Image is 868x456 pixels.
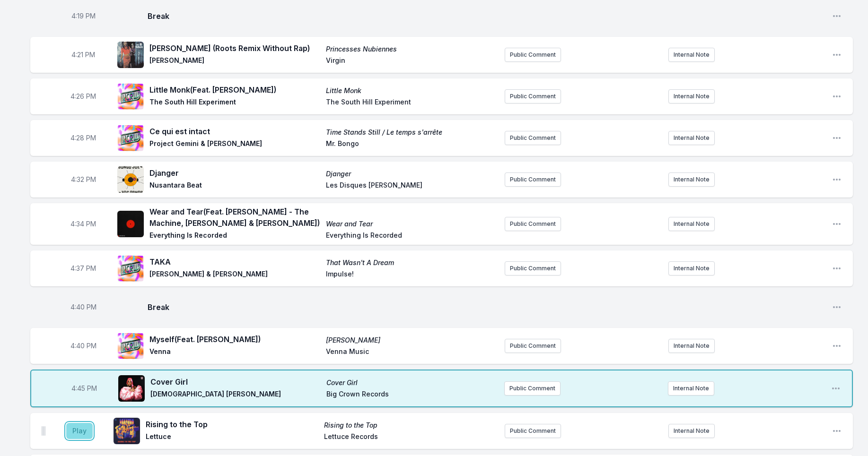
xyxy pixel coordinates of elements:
span: Rising to the Top [324,421,497,430]
span: Les Disques [PERSON_NAME] [326,181,497,192]
button: Public Comment [505,261,561,275]
span: Little Monk [326,86,497,95]
span: Venna Music [326,347,497,358]
img: Princesses Nubiennes [117,42,144,68]
span: Time Stands Still / Le temps s'arrête [326,128,497,137]
button: Public Comment [505,424,561,438]
span: Timestamp [71,384,97,393]
button: Public Comment [504,381,561,396]
span: Everything Is Recorded [326,231,497,242]
span: Timestamp [71,50,95,60]
button: Public Comment [505,339,561,353]
span: Rising to the Top [146,419,318,430]
span: Big Crown Records [326,389,497,401]
span: [PERSON_NAME] (Roots Remix Without Rap) [149,43,320,54]
button: Open playlist item options [832,264,842,273]
img: That Wasn't A Dream [117,255,144,282]
span: [DEMOGRAPHIC_DATA] [PERSON_NAME] [150,389,321,401]
span: Everything Is Recorded [149,231,320,242]
span: Princesses Nubiennes [326,44,497,54]
span: Timestamp [71,175,96,184]
span: [PERSON_NAME] [326,336,497,345]
span: Timestamp [70,133,96,143]
span: Nusantara Beat [149,181,320,192]
span: Ce qui est intact [149,126,320,137]
span: Project Gemini & [PERSON_NAME] [149,139,320,150]
button: Open playlist item options [832,11,842,21]
span: Little Monk (Feat. [PERSON_NAME]) [149,84,320,95]
button: Public Comment [505,172,561,187]
button: Play [66,423,93,439]
img: Drag Handle [42,426,45,436]
span: Timestamp [70,302,96,312]
span: Timestamp [70,341,96,351]
span: Cover Girl [150,376,321,387]
span: Timestamp [70,219,96,229]
span: Venna [149,347,320,358]
span: Break [148,301,824,313]
span: Djanger [149,167,320,179]
button: Internal Note [668,339,715,353]
span: Cover Girl [326,378,497,387]
span: TAKA [149,256,320,267]
button: Open playlist item options [832,50,842,60]
span: Djanger [326,169,497,179]
span: Wear and Tear (Feat. [PERSON_NAME] - The Machine, [PERSON_NAME] & [PERSON_NAME]) [149,206,320,229]
button: Public Comment [505,131,561,145]
button: Open playlist item options [831,384,841,393]
button: Internal Note [668,381,714,396]
button: Open playlist item options [832,175,842,184]
button: Internal Note [668,131,715,145]
img: Cover Girl [118,375,145,402]
button: Public Comment [505,89,561,103]
button: Open playlist item options [832,426,842,436]
span: [PERSON_NAME] & [PERSON_NAME] [149,269,320,281]
span: Break [148,10,824,22]
button: Open playlist item options [832,302,842,312]
img: Wear and Tear [117,211,144,237]
span: Timestamp [70,92,96,101]
button: Public Comment [505,48,561,62]
span: Virgin [326,56,497,67]
span: Lettuce [146,432,318,443]
button: Open playlist item options [832,219,842,229]
span: The South Hill Experiment [149,97,320,109]
button: Internal Note [668,172,715,187]
img: Time Stands Still / Le temps s'arrête [117,125,144,151]
span: Lettuce Records [324,432,497,443]
button: Public Comment [505,217,561,231]
span: Mr. Bongo [326,139,497,150]
button: Open playlist item options [832,92,842,101]
img: Djanger [117,166,144,193]
span: The South Hill Experiment [326,97,497,109]
img: MALIK [117,333,144,359]
button: Internal Note [668,261,715,275]
button: Open playlist item options [832,341,842,351]
span: Myself (Feat. [PERSON_NAME]) [149,334,320,345]
button: Internal Note [668,48,715,62]
span: Wear and Tear [326,219,497,229]
button: Open playlist item options [832,133,842,143]
span: Timestamp [71,11,96,21]
span: Timestamp [70,264,96,273]
span: [PERSON_NAME] [149,56,320,67]
button: Internal Note [668,424,715,438]
img: Little Monk [117,83,144,110]
span: That Wasn't A Dream [326,258,497,267]
button: Internal Note [668,89,715,103]
span: Impulse! [326,269,497,281]
img: Rising to the Top [114,418,140,444]
button: Internal Note [668,217,715,231]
